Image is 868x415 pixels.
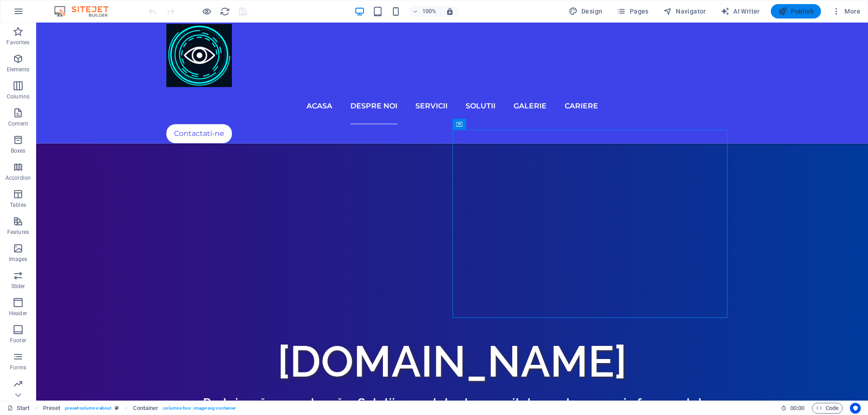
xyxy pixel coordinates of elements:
span: . columns-box .image-svg-container [162,403,236,414]
span: Design [569,7,603,16]
p: Images [9,256,28,263]
span: 00 00 [790,403,804,414]
p: Features [7,228,29,236]
p: Favorites [6,39,29,46]
p: Forms [10,364,26,371]
span: Click to select. Double-click to edit [133,403,158,414]
p: Elements [7,66,30,73]
span: : [797,405,798,411]
button: Publish [771,4,821,19]
span: Publish [778,7,814,16]
i: This element is a customizable preset [115,406,119,410]
button: Navigator [660,4,710,19]
i: On resize automatically adjust zoom level to fit chosen device. [446,7,454,15]
button: Pages [613,4,652,19]
img: Editor Logo [52,6,120,17]
span: Click to select. Double-click to edit [43,403,61,414]
p: Columns [7,93,29,100]
span: More [832,7,860,16]
button: Click here to leave preview mode and continue editing [201,6,212,17]
span: Navigator [663,7,706,16]
a: Click to cancel selection. Double-click to open Pages [7,403,30,414]
p: Content [8,120,28,127]
p: Footer [10,337,26,344]
span: AI Writer [721,7,760,16]
span: Code [816,403,839,414]
p: Slider [11,283,25,290]
p: Accordion [5,174,31,182]
h6: 100% [422,6,437,17]
button: Design [565,4,606,19]
p: Boxes [11,147,26,154]
p: Tables [10,201,26,209]
button: reload [219,6,230,17]
p: Header [9,310,27,317]
button: More [828,4,864,19]
button: Usercentrics [850,403,861,414]
span: Pages [617,7,648,16]
span: . preset-columns-about [64,403,111,414]
nav: breadcrumb [43,403,236,414]
button: Code [812,403,843,414]
button: 100% [409,6,441,17]
h6: Session time [781,403,805,414]
button: AI Writer [717,4,764,19]
span: [DOMAIN_NAME] [241,313,591,364]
